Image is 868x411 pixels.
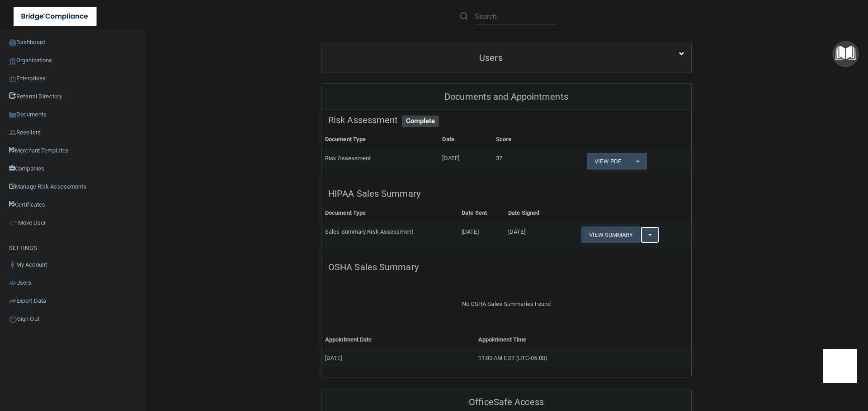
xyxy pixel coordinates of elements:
[9,129,16,136] img: ic_reseller.de258add.png
[321,130,439,149] th: Document Type
[328,53,654,63] h5: Users
[823,349,857,383] iframe: Drift Widget Chat Controller
[328,262,684,272] h5: OSHA Sales Summary
[9,315,17,323] img: ic_power_dark.7ecde6b1.png
[14,7,97,26] img: bridge_compliance_login_screen.278c3ca4.svg
[439,149,492,173] td: [DATE]
[475,349,691,367] td: 11:00 AM EDT (UTC-05:00)
[9,76,16,82] img: enterprise.0d942306.png
[321,331,475,349] th: Appointment Date
[460,12,468,20] img: ic-search.3b580494.png
[321,84,691,110] div: Documents and Appointments
[321,222,458,247] td: Sales Summary Risk Assessment
[9,243,37,254] label: SETTINGS
[9,279,16,286] img: icon-users.e205127d.png
[9,297,16,305] img: icon-export.b9366987.png
[328,48,684,68] a: Users
[9,57,16,65] img: organization-icon.f8decf85.png
[9,261,16,268] img: ic_user_dark.df1a06c3.png
[458,204,505,222] th: Date Sent
[9,111,16,119] img: icon-documents.8dae5593.png
[321,288,691,320] div: No OSHA Sales Summaries Found
[505,222,560,247] td: [DATE]
[321,204,458,222] th: Document Type
[9,218,18,227] img: briefcase.64adab9b.png
[475,331,691,349] th: Appointment Time
[328,115,684,125] h5: Risk Assessment
[832,41,859,67] button: Open Resource Center
[458,222,505,247] td: [DATE]
[9,39,16,46] img: ic_dashboard_dark.d01f4a41.png
[475,8,557,25] input: Search
[505,204,560,222] th: Date Signed
[492,149,543,173] td: 37
[402,115,439,127] span: Complete
[492,130,543,149] th: Score
[321,149,439,173] td: Risk Assessment
[439,130,492,149] th: Date
[328,189,684,199] h5: HIPAA Sales Summary
[581,226,640,243] a: View Summary
[321,349,475,367] td: [DATE]
[587,153,628,170] a: View PDF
